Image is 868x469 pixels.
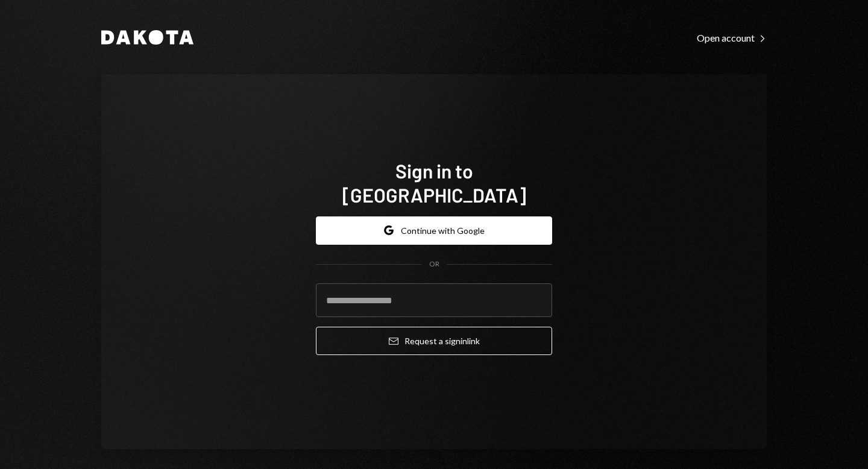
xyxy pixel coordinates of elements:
button: Continue with Google [316,216,552,245]
div: Open account [697,32,767,44]
h1: Sign in to [GEOGRAPHIC_DATA] [316,159,552,207]
button: Request a signinlink [316,327,552,355]
a: Open account [697,31,767,44]
div: OR [429,259,439,269]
